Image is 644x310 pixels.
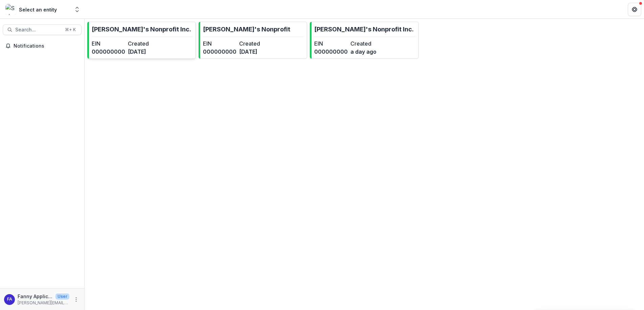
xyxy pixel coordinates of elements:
[55,293,69,300] p: User
[7,297,12,302] div: Fanny Applicant
[628,3,641,16] button: Get Help
[239,40,273,48] dt: Created
[3,24,82,35] button: Search...
[203,40,236,48] dt: EIN
[314,48,348,56] dd: 000000000
[3,41,82,51] button: Notifications
[199,22,307,59] a: [PERSON_NAME]'s NonprofitEIN000000000Created[DATE]
[128,40,161,48] dt: Created
[314,25,414,34] p: [PERSON_NAME]'s Nonprofit Inc.
[128,48,161,56] dd: [DATE]
[5,4,16,15] img: Select an entity
[18,293,53,300] p: Fanny Applicant
[92,40,125,48] dt: EIN
[314,40,348,48] dt: EIN
[239,48,273,56] dd: [DATE]
[18,300,69,306] p: [PERSON_NAME][EMAIL_ADDRESS][DOMAIN_NAME]
[72,295,80,304] button: More
[350,48,384,56] dd: a day ago
[203,25,290,34] p: [PERSON_NAME]'s Nonprofit
[15,27,61,33] span: Search...
[64,26,77,33] div: ⌘ + K
[72,3,82,16] button: Open entity switcher
[87,22,196,59] a: [PERSON_NAME]'s Nonprofit Inc.EIN000000000Created[DATE]
[92,48,125,56] dd: 000000000
[350,40,384,48] dt: Created
[203,48,236,56] dd: 000000000
[19,6,57,13] div: Select an entity
[14,43,79,49] span: Notifications
[92,25,191,34] p: [PERSON_NAME]'s Nonprofit Inc.
[310,22,418,59] a: [PERSON_NAME]'s Nonprofit Inc.EIN000000000Createda day ago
